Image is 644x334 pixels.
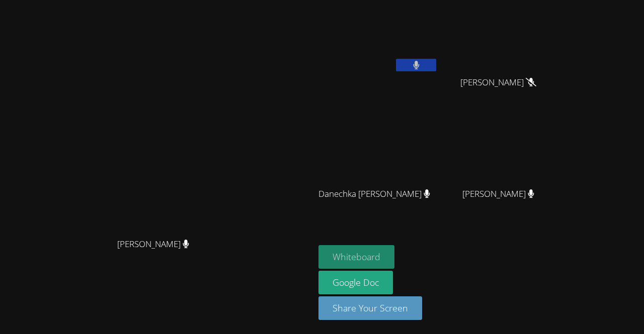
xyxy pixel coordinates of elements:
[318,271,393,294] a: Google Doc
[117,237,189,252] span: [PERSON_NAME]
[318,296,422,320] button: Share Your Screen
[318,245,394,269] button: Whiteboard
[318,187,430,201] span: Danechka [PERSON_NAME]
[462,187,534,201] span: [PERSON_NAME]
[460,75,536,90] span: [PERSON_NAME]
